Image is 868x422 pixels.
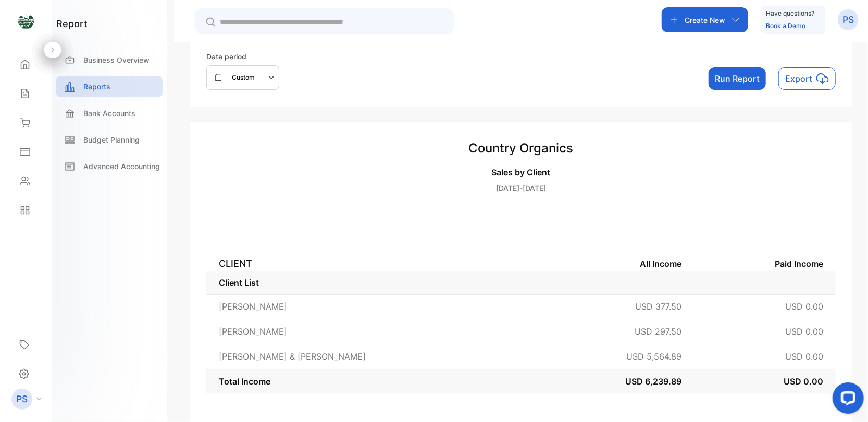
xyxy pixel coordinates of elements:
[784,376,823,387] span: USD 0.00
[206,344,538,369] td: [PERSON_NAME] & [PERSON_NAME]
[56,156,163,177] a: Advanced Accounting
[766,22,805,30] a: Book a Demo
[16,392,28,406] p: PS
[56,103,163,124] a: Bank Accounts
[709,67,766,90] button: Run Report
[662,7,748,32] button: Create New
[685,15,725,25] p: Create New
[83,134,140,145] p: Budget Planning
[83,161,160,172] p: Advanced Accounting
[206,65,279,90] button: Custom
[56,17,88,31] h1: report
[206,139,836,158] h3: Country Organics
[206,51,279,62] p: Date period
[842,13,854,27] p: PS
[816,72,829,85] img: icon
[206,294,538,319] td: [PERSON_NAME]
[824,378,868,422] iframe: LiveChat chat widget
[785,351,823,362] span: USD 0.00
[766,8,814,19] p: Have questions?
[206,369,538,394] td: Total Income
[635,301,681,312] span: USD 377.50
[785,72,812,85] p: Export
[538,256,695,271] th: All Income
[838,7,859,32] button: PS
[56,129,163,150] a: Budget Planning
[18,14,34,29] img: logo
[83,55,150,66] p: Business Overview
[56,49,163,71] a: Business Overview
[694,256,836,271] th: Paid Income
[83,108,135,119] p: Bank Accounts
[83,81,110,92] p: Reports
[206,256,538,271] th: CLIENT
[56,76,163,97] a: Reports
[778,67,836,90] button: Exporticon
[206,319,538,344] td: [PERSON_NAME]
[785,301,823,312] span: USD 0.00
[626,351,681,362] span: USD 5,564.89
[206,271,836,294] td: Client List
[206,183,836,194] p: [DATE]-[DATE]
[232,73,255,82] p: Custom
[206,166,836,178] p: Sales by Client
[785,326,823,337] span: USD 0.00
[625,376,681,387] span: USD 6,239.89
[635,326,681,337] span: USD 297.50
